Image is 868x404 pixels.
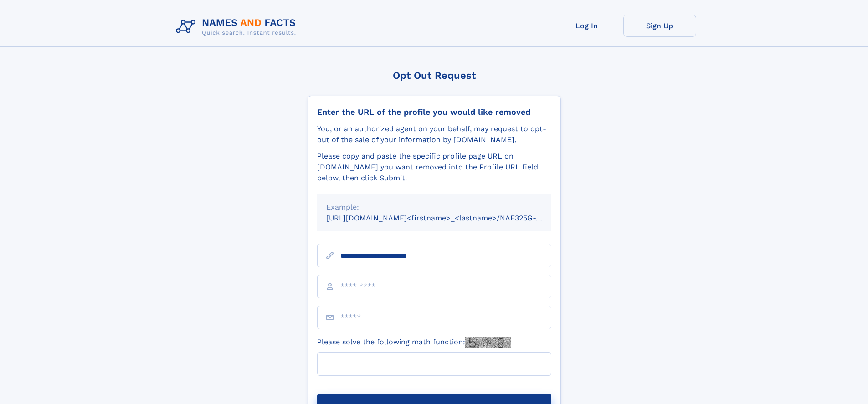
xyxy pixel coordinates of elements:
label: Please solve the following math function: [317,337,511,348]
small: [URL][DOMAIN_NAME]<firstname>_<lastname>/NAF325G-xxxxxxxx [326,214,569,222]
div: Example: [326,202,542,213]
div: Opt Out Request [308,70,561,81]
div: Please copy and paste the specific profile page URL on [DOMAIN_NAME] you want removed into the Pr... [317,151,551,184]
a: Sign Up [623,15,696,37]
a: Log In [550,15,623,37]
div: You, or an authorized agent on your behalf, may request to opt-out of the sale of your informatio... [317,123,551,145]
img: Logo Names and Facts [172,15,303,39]
div: Enter the URL of the profile you would like removed [317,107,551,117]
